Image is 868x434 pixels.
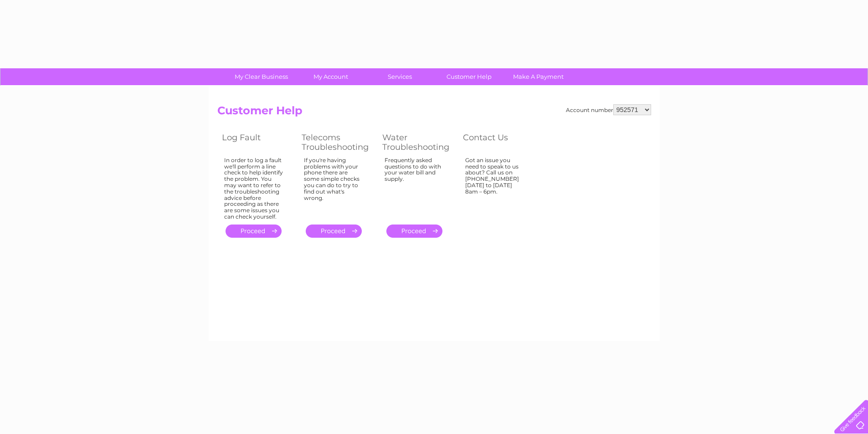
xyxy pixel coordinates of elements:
[226,225,282,238] a: .
[293,68,368,85] a: My Account
[297,130,378,154] th: Telecoms Troubleshooting
[217,130,297,154] th: Log Fault
[217,104,651,122] h2: Customer Help
[224,68,299,85] a: My Clear Business
[501,68,576,85] a: Make A Payment
[378,130,458,154] th: Water Troubleshooting
[431,68,507,85] a: Customer Help
[224,157,283,220] div: In order to log a fault we'll perform a line check to help identify the problem. You may want to ...
[362,68,437,85] a: Services
[304,157,364,216] div: If you're having problems with your phone there are some simple checks you can do to try to find ...
[458,130,538,154] th: Contact Us
[465,157,524,216] div: Got an issue you need to speak to us about? Call us on [PHONE_NUMBER] [DATE] to [DATE] 8am – 6pm.
[306,225,362,238] a: .
[566,104,651,115] div: Account number
[385,157,445,216] div: Frequently asked questions to do with your water bill and supply.
[386,225,442,238] a: .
